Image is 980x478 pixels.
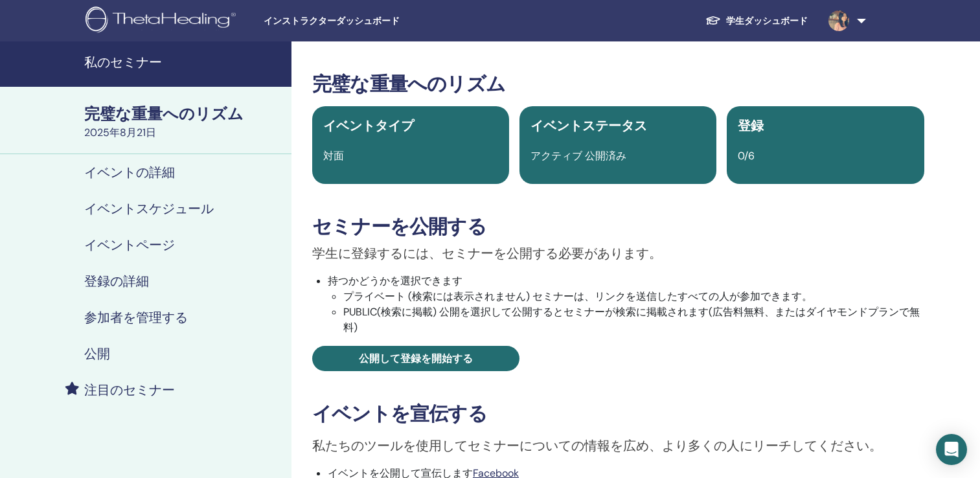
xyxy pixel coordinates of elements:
[726,15,808,27] font: 学生ダッシュボード
[936,434,967,465] div: インターコムメッセンジャーを開く
[530,149,626,163] span: アクティブ 公開済み
[738,117,764,134] span: 登録
[312,244,924,263] p: 学生に登録するには、セミナーを公開する必要があります。
[312,346,519,371] a: 公開して登録を開始する
[76,103,291,141] a: 完璧な重量へのリズム2025年8月21日
[84,346,110,361] h4: 公開
[343,304,924,336] li: PUBLIC(検索に掲載) 公開を選択して公開するとセミナーが検索に掲載されます(広告料無料、またはダイヤモンドプランで無料)
[85,6,240,36] img: logo.png
[359,352,473,365] span: 公開して登録を開始する
[530,117,647,134] span: イベントステータス
[84,382,175,398] h4: 注目のセミナー
[328,274,462,288] font: 持つかどうかを選択できます
[84,125,284,141] div: 2025年8月21日
[695,9,818,33] a: 学生ダッシュボード
[705,15,721,26] img: graduation-cap-white.svg
[323,117,414,134] span: イベントタイプ
[264,14,458,28] span: インストラクターダッシュボード
[343,289,924,304] li: プライベート (検索には表示されません) セミナーは、リンクを送信したすべての人が参加できます。
[323,149,344,163] span: 対面
[84,165,175,180] h4: イベントの詳細
[84,103,284,125] div: 完璧な重量へのリズム
[84,201,214,216] h4: イベントスケジュール
[312,402,924,426] h3: イベントを宣伝する
[828,10,849,31] img: default.jpg
[312,73,924,96] h3: 完璧な重量へのリズム
[84,273,149,289] h4: 登録の詳細
[84,237,175,253] h4: イベントページ
[312,436,924,455] p: 私たちのツールを使用してセミナーについての情報を広め、より多くの人にリーチしてください。
[312,215,924,238] h3: セミナーを公開する
[84,310,188,325] h4: 参加者を管理する
[738,149,755,163] span: 0/6
[84,54,284,70] h4: 私のセミナー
